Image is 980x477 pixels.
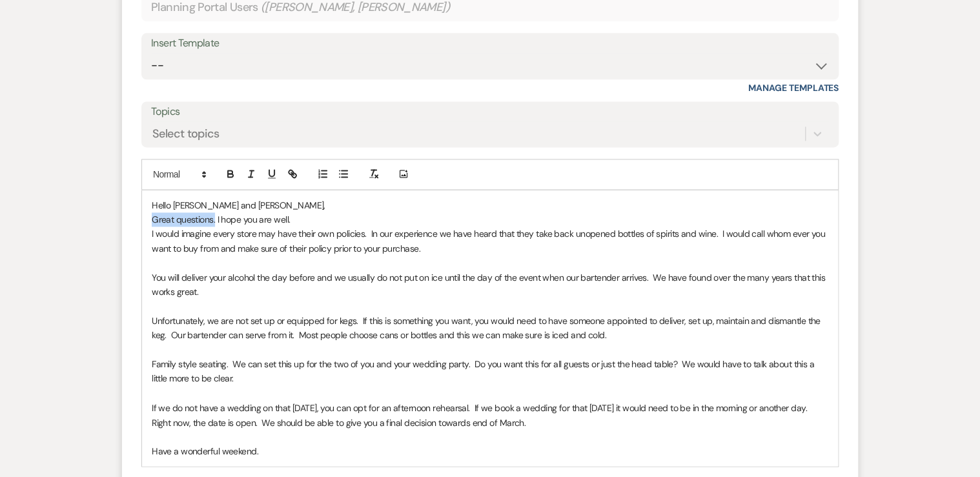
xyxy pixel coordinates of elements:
p: Unfortunately, we are not set up or equipped for kegs. If this is something you want, you would n... [152,314,828,343]
div: Select topics [152,125,219,142]
p: I would imagine every store may have their own policies. In our experience we have heard that the... [152,227,828,256]
p: Hello [PERSON_NAME] and [PERSON_NAME], [152,198,828,212]
a: Manage Templates [748,82,839,94]
div: Insert Template [151,34,829,53]
p: Have a wonderful weekend. [152,443,828,458]
label: Topics [151,103,829,121]
p: You will deliver your alcohol the day before and we usually do not put on ice until the day of th... [152,270,828,299]
p: Great questions. I hope you are well. [152,212,828,227]
p: If we do not have a wedding on that [DATE], you can opt for an afternoon rehearsal. If we book a ... [152,400,828,429]
p: Family style seating. We can set this up for the two of you and your wedding party. Do you want t... [152,357,828,386]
